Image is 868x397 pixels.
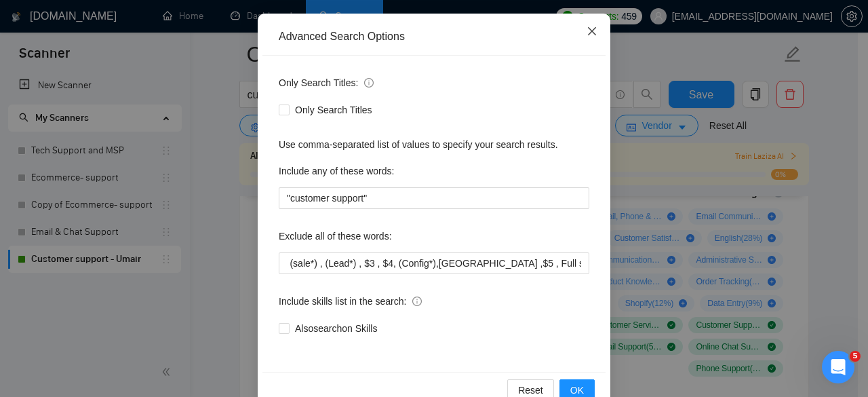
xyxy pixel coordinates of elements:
[279,225,392,247] label: Exclude all of these words:
[850,351,861,362] span: 5
[822,351,854,383] iframe: Intercom live chat
[412,297,422,306] span: info-circle
[290,321,382,336] span: Also search on Skills
[279,137,589,152] div: Use comma-separated list of values to specify your search results.
[279,294,422,309] span: Include skills list in the search:
[290,102,378,117] span: Only Search Titles
[364,78,374,88] span: info-circle
[279,29,589,44] div: Advanced Search Options
[279,75,374,90] span: Only Search Titles:
[587,26,597,37] span: close
[279,160,394,182] label: Include any of these words:
[574,14,610,50] button: Close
